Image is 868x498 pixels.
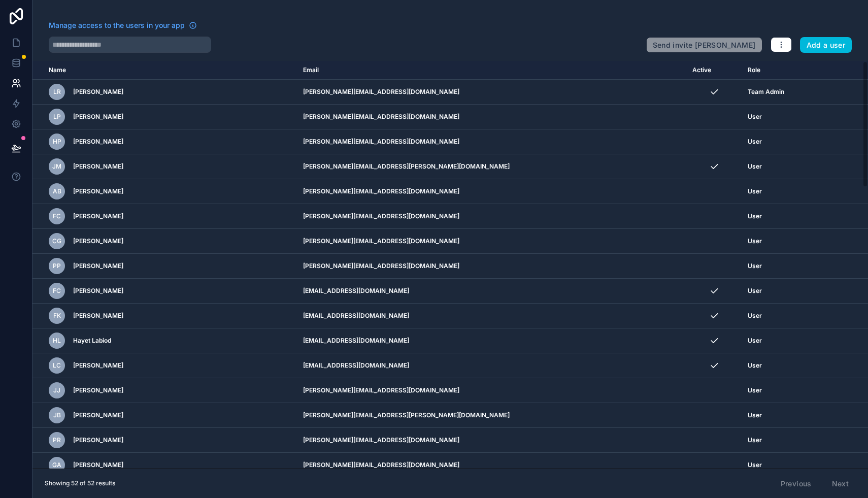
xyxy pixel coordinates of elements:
[748,287,762,295] span: User
[73,436,123,444] span: [PERSON_NAME]
[52,461,61,469] span: GA
[53,113,61,121] span: LP
[53,212,61,220] span: FC
[748,113,762,121] span: User
[748,138,762,146] span: User
[53,436,61,444] span: PR
[53,361,61,370] span: LC
[32,61,297,80] th: Name
[297,105,686,129] td: [PERSON_NAME][EMAIL_ADDRESS][DOMAIN_NAME]
[748,361,762,370] span: User
[297,179,686,204] td: [PERSON_NAME][EMAIL_ADDRESS][DOMAIN_NAME]
[297,328,686,353] td: [EMAIL_ADDRESS][DOMAIN_NAME]
[53,138,61,146] span: HP
[49,20,197,30] a: Manage access to the users in your app
[748,436,762,444] span: User
[73,237,123,245] span: [PERSON_NAME]
[748,212,762,220] span: User
[297,154,686,179] td: [PERSON_NAME][EMAIL_ADDRESS][PERSON_NAME][DOMAIN_NAME]
[73,337,111,345] span: Hayet Labiod
[297,229,686,254] td: [PERSON_NAME][EMAIL_ADDRESS][DOMAIN_NAME]
[748,237,762,245] span: User
[297,254,686,279] td: [PERSON_NAME][EMAIL_ADDRESS][DOMAIN_NAME]
[297,204,686,229] td: [PERSON_NAME][EMAIL_ADDRESS][DOMAIN_NAME]
[686,61,742,80] th: Active
[297,403,686,428] td: [PERSON_NAME][EMAIL_ADDRESS][PERSON_NAME][DOMAIN_NAME]
[73,162,123,171] span: [PERSON_NAME]
[52,237,61,245] span: CG
[73,187,123,195] span: [PERSON_NAME]
[748,411,762,419] span: User
[53,262,61,270] span: PP
[73,212,123,220] span: [PERSON_NAME]
[53,337,61,345] span: HL
[748,262,762,270] span: User
[52,162,61,171] span: JM
[73,361,123,370] span: [PERSON_NAME]
[73,262,123,270] span: [PERSON_NAME]
[53,287,61,295] span: FC
[297,428,686,453] td: [PERSON_NAME][EMAIL_ADDRESS][DOMAIN_NAME]
[297,80,686,105] td: [PERSON_NAME][EMAIL_ADDRESS][DOMAIN_NAME]
[742,61,828,80] th: Role
[297,61,686,80] th: Email
[297,453,686,478] td: [PERSON_NAME][EMAIL_ADDRESS][DOMAIN_NAME]
[748,162,762,171] span: User
[53,411,61,419] span: JB
[73,312,123,320] span: [PERSON_NAME]
[73,287,123,295] span: [PERSON_NAME]
[748,312,762,320] span: User
[297,353,686,378] td: [EMAIL_ADDRESS][DOMAIN_NAME]
[53,386,60,394] span: JJ
[73,113,123,121] span: [PERSON_NAME]
[45,479,115,487] span: Showing 52 of 52 results
[748,88,784,96] span: Team Admin
[800,37,852,53] button: Add a user
[73,386,123,394] span: [PERSON_NAME]
[748,386,762,394] span: User
[297,129,686,154] td: [PERSON_NAME][EMAIL_ADDRESS][DOMAIN_NAME]
[53,187,61,195] span: AB
[748,461,762,469] span: User
[49,20,185,30] span: Manage access to the users in your app
[297,279,686,304] td: [EMAIL_ADDRESS][DOMAIN_NAME]
[53,312,61,320] span: FK
[53,88,61,96] span: LR
[32,61,868,469] div: scrollable content
[297,304,686,328] td: [EMAIL_ADDRESS][DOMAIN_NAME]
[73,411,123,419] span: [PERSON_NAME]
[748,337,762,345] span: User
[73,461,123,469] span: [PERSON_NAME]
[297,378,686,403] td: [PERSON_NAME][EMAIL_ADDRESS][DOMAIN_NAME]
[748,187,762,195] span: User
[73,88,123,96] span: [PERSON_NAME]
[73,138,123,146] span: [PERSON_NAME]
